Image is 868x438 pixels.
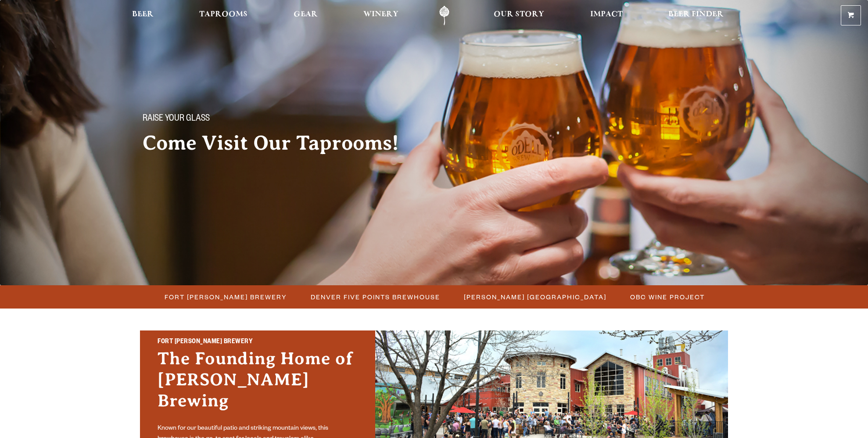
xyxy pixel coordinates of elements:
a: Denver Five Points Brewhouse [305,291,445,303]
span: Fort [PERSON_NAME] Brewery [165,291,287,303]
span: Raise your glass [143,114,210,125]
a: [PERSON_NAME] [GEOGRAPHIC_DATA] [459,291,611,303]
a: OBC Wine Project [625,291,709,303]
a: Taprooms [194,6,253,25]
span: OBC Wine Project [630,291,705,303]
h2: Fort [PERSON_NAME] Brewery [158,337,358,348]
span: Taprooms [199,11,247,18]
span: [PERSON_NAME] [GEOGRAPHIC_DATA] [464,291,606,303]
a: Beer Finder [663,6,729,25]
a: Impact [585,6,628,25]
span: Impact [590,11,623,18]
a: Fort [PERSON_NAME] Brewery [159,291,291,303]
span: Beer [132,11,154,18]
a: Gear [288,6,323,25]
a: Winery [358,6,404,25]
h3: The Founding Home of [PERSON_NAME] Brewing [158,348,358,420]
span: Winery [363,11,398,18]
span: Denver Five Points Brewhouse [311,291,440,303]
a: Our Story [488,6,550,25]
span: Gear [294,11,318,18]
span: Beer Finder [668,11,724,18]
span: Our Story [494,11,544,18]
a: Odell Home [428,6,461,25]
a: Beer [126,6,159,25]
h2: Come Visit Our Taprooms! [143,132,416,154]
